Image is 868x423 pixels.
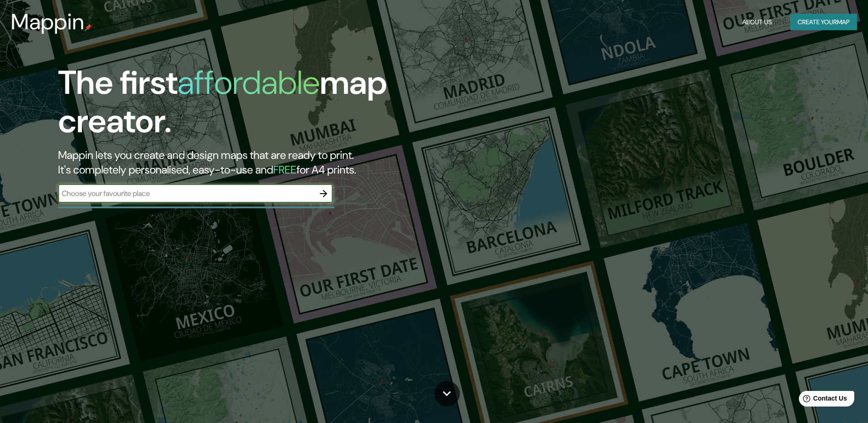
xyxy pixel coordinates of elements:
button: Create yourmap [790,14,857,31]
button: About Us [739,14,776,31]
img: mappin-pin [85,24,92,31]
h1: affordable [178,61,320,104]
h3: Mappin [11,9,85,35]
h5: FREE [273,163,297,177]
input: Choose your favourite place [58,188,314,199]
iframe: Help widget launcher [787,387,858,413]
h1: The first map creator. [58,64,492,148]
h2: Mappin lets you create and design maps that are ready to print. It's completely personalised, eas... [58,148,492,177]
